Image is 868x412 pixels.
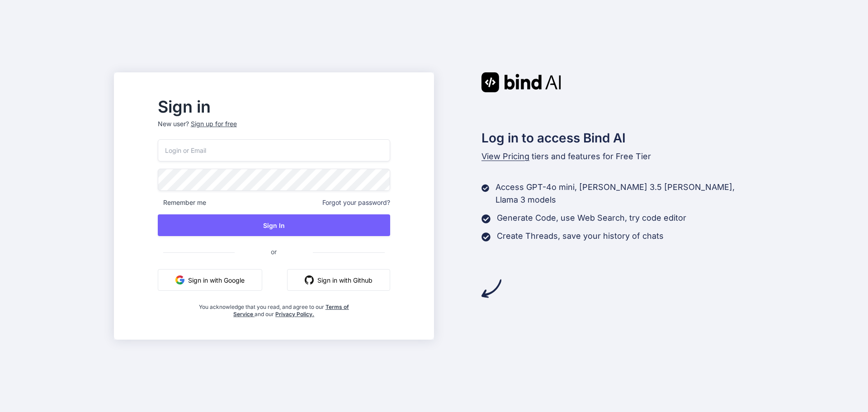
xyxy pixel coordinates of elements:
img: arrow [481,279,501,298]
button: Sign in with Google [158,269,262,291]
span: View Pricing [481,152,529,161]
p: Access GPT-4o mini, [PERSON_NAME] 3.5 [PERSON_NAME], Llama 3 models [495,181,754,206]
a: Terms of Service [233,303,349,317]
img: github [305,275,314,284]
span: or [235,241,313,263]
h2: Sign in [158,99,390,114]
button: Sign in with Github [287,269,390,291]
p: New user? [158,119,390,139]
div: Sign up for free [191,119,237,128]
img: google [175,275,184,284]
p: tiers and features for Free Tier [481,150,755,163]
p: Create Threads, save your history of chats [497,230,664,242]
h2: Log in to access Bind AI [481,128,755,147]
input: Login or Email [158,139,390,161]
span: Remember me [158,198,206,207]
div: You acknowledge that you read, and agree to our and our [196,298,351,318]
img: Bind AI logo [481,72,561,92]
p: Generate Code, use Web Search, try code editor [497,212,686,224]
button: Sign In [158,214,390,236]
span: Forgot your password? [322,198,390,207]
a: Privacy Policy. [275,311,314,317]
